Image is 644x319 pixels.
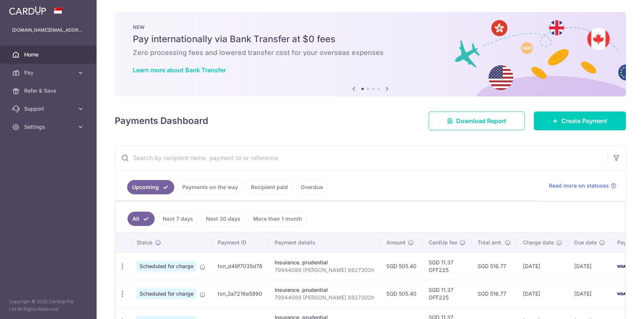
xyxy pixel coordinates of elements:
p: 79944089 [PERSON_NAME] 8827302h [275,294,374,301]
td: txn_d49f7035d76 [212,252,269,280]
span: Due date [574,239,597,246]
span: Home [24,51,74,58]
a: Download Report [429,111,525,130]
a: Recipient paid [246,180,293,194]
td: SGD 516.77 [472,280,517,307]
span: Scheduled for charge [137,288,197,299]
td: txn_3a7216e5990 [212,280,269,307]
div: Insurance. prudential [275,259,374,266]
td: SGD 505.40 [380,252,423,280]
p: [DOMAIN_NAME][EMAIL_ADDRESS][DOMAIN_NAME] [12,26,85,34]
td: [DATE] [517,280,568,307]
img: Bank transfer banner [115,12,626,96]
span: CardUp fee [429,239,457,246]
span: Amount [386,239,406,246]
td: SGD 505.40 [380,280,423,307]
a: Upcoming [127,180,174,194]
span: Support [24,105,74,113]
img: Bank Card [613,289,629,298]
a: Payments on the way [177,180,243,194]
span: Settings [24,123,74,131]
span: Scheduled for charge [137,261,197,272]
a: Create Payment [534,111,626,130]
a: More than 1 month [248,212,307,226]
a: Next 7 days [158,212,198,226]
span: Pay [24,69,74,76]
th: Payment details [269,233,380,252]
span: Total amt. [478,239,503,246]
span: Charge date [523,239,554,246]
div: Insurance. prudential [275,286,374,294]
td: SGD 516.77 [472,252,517,280]
span: Status [137,239,153,246]
p: NEW [133,24,608,30]
span: Download Report [456,116,506,125]
a: All [128,212,155,226]
h6: Zero processing fees and lowered transfer cost for your overseas expenses [133,48,608,57]
p: 79944089 [PERSON_NAME] 8827302h [275,266,374,274]
td: [DATE] [568,280,611,307]
td: [DATE] [517,252,568,280]
span: Read more on statuses [549,182,609,189]
span: Create Payment [561,116,607,125]
td: SGD 11.37 OFF225 [423,280,472,307]
td: [DATE] [568,252,611,280]
span: Refer & Save [24,87,74,95]
a: Overdue [296,180,328,194]
a: Read more on statuses [549,182,616,189]
td: SGD 11.37 OFF225 [423,252,472,280]
h4: Payments Dashboard [115,114,208,128]
th: Payment ID [212,233,269,252]
input: Search by recipient name, payment id or reference [115,146,607,170]
img: Bank Card [613,262,629,271]
a: Learn more about Bank Transfer [133,66,226,74]
img: CardUp [9,6,46,15]
h5: Pay internationally via Bank Transfer at $0 fees [133,33,608,45]
a: Next 30 days [201,212,245,226]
